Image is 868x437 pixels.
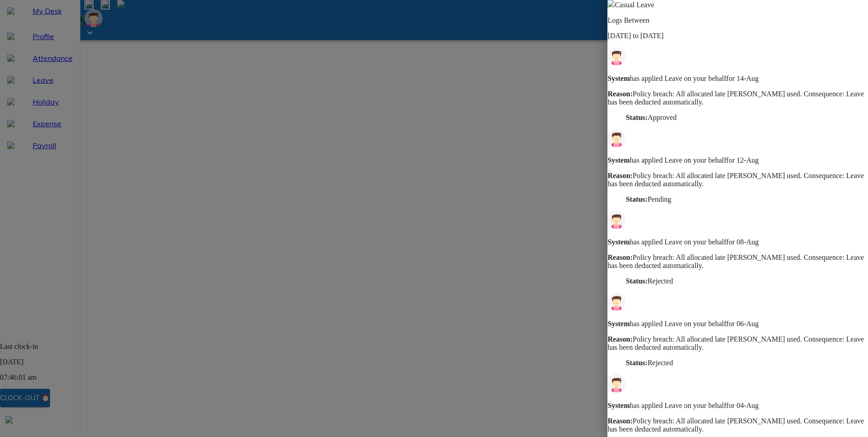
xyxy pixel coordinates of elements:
[607,320,630,328] strong: System
[607,32,868,40] p: [DATE] to [DATE]
[607,374,626,392] img: weLlBVrZJxSdAAAAABJRU5ErkJggg==
[607,211,626,229] img: weLlBVrZJxSdAAAAABJRU5ErkJggg==
[607,16,868,25] p: Logs Between
[626,195,647,203] strong: Status:
[615,1,654,9] span: Casual Leave
[626,277,647,285] strong: Status:
[607,417,868,433] p: Policy breach: All allocated late [PERSON_NAME] used. Consequence: Leave has been deducted automa...
[607,47,626,65] img: weLlBVrZJxSdAAAAABJRU5ErkJggg==
[607,402,868,410] p: has applied Leave on your behalf for 04-Aug
[607,335,868,352] p: Policy breach: All allocated late [PERSON_NAME] used. Consequence: Leave has been deducted automa...
[607,172,868,188] p: Policy breach: All allocated late [PERSON_NAME] used. Consequence: Leave has been deducted automa...
[607,74,868,83] p: has applied Leave on your behalf for 14-Aug
[607,129,626,147] img: weLlBVrZJxSdAAAAABJRU5ErkJggg==
[626,359,868,367] p: Rejected
[607,253,632,261] strong: Reason:
[607,253,868,270] p: Policy breach: All allocated late [PERSON_NAME] used. Consequence: Leave has been deducted automa...
[607,90,632,98] strong: Reason:
[626,114,868,122] p: Approved
[607,335,632,343] strong: Reason:
[626,359,647,367] strong: Status:
[626,114,647,121] strong: Status:
[607,156,868,164] p: has applied Leave on your behalf for 12-Aug
[607,238,630,246] strong: System
[607,74,630,82] strong: System
[626,277,868,285] p: Rejected
[607,320,868,328] p: has applied Leave on your behalf for 06-Aug
[607,156,630,164] strong: System
[626,195,868,204] p: Pending
[607,90,868,106] p: Policy breach: All allocated late [PERSON_NAME] used. Consequence: Leave has been deducted automa...
[607,238,868,246] p: has applied Leave on your behalf for 08-Aug
[607,402,630,409] strong: System
[607,172,632,179] strong: Reason:
[607,293,626,311] img: weLlBVrZJxSdAAAAABJRU5ErkJggg==
[607,417,632,425] strong: Reason:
